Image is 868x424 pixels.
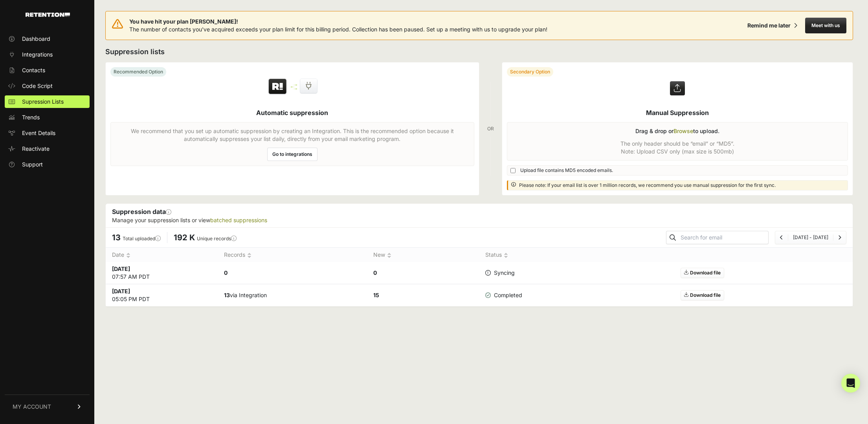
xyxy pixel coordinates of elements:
img: integration [291,86,297,88]
th: New [367,248,479,262]
span: You have hit your plan [PERSON_NAME]! [129,18,547,26]
label: Unique records [197,236,237,241]
a: Dashboard [5,33,90,45]
a: Trends [5,111,90,124]
th: Date [106,248,218,262]
a: Contacts [5,64,90,77]
img: Retention.com [26,13,70,17]
th: Records [218,248,367,262]
a: Event Details [5,127,90,139]
span: Syncing [485,269,515,277]
a: Go to integrations [267,148,317,161]
span: Contacts [22,66,45,74]
span: Integrations [22,51,53,58]
span: Supression Lists [22,98,64,106]
strong: 0 [373,269,377,276]
img: no_sort-eaf950dc5ab64cae54d48a5578032e96f70b2ecb7d747501f34c8f2db400fb66.gif [247,252,251,258]
span: The number of contacts you've acquired exceeds your plan limit for this billing period. Collectio... [129,26,547,33]
strong: [DATE] [112,288,130,294]
a: MY ACCOUNT [5,395,90,419]
a: Download file [681,290,724,300]
span: Code Script [22,82,53,90]
span: MY ACCOUNT [13,403,51,411]
a: batched suppressions [210,217,267,223]
span: 192 K [174,233,195,242]
strong: [DATE] [112,265,130,272]
span: 13 [112,233,121,242]
li: [DATE] - [DATE] [788,234,833,241]
img: no_sort-eaf950dc5ab64cae54d48a5578032e96f70b2ecb7d747501f34c8f2db400fb66.gif [504,252,508,258]
a: Support [5,158,90,171]
img: integration [291,88,297,90]
td: 07:57 AM PDT [106,262,218,284]
img: no_sort-eaf950dc5ab64cae54d48a5578032e96f70b2ecb7d747501f34c8f2db400fb66.gif [387,252,391,258]
input: Upload file contains MD5 encoded emails. [510,168,516,173]
div: Recommended Option [110,67,166,77]
input: Search for email [679,232,768,243]
div: Remind me later [747,22,791,29]
span: Event Details [22,129,55,137]
div: Open Intercom Messenger [841,374,860,393]
div: Suppression data [106,204,853,227]
span: Reactivate [22,145,50,153]
strong: 13 [224,292,230,298]
td: via Integration [218,284,367,307]
span: Upload file contains MD5 encoded emails. [520,167,613,174]
img: Retention [268,78,288,95]
button: Remind me later [744,18,800,33]
strong: 15 [373,292,379,298]
a: Download file [681,268,724,278]
a: Previous [780,234,783,240]
h2: Suppression lists [105,46,853,57]
a: Code Script [5,80,90,92]
img: no_sort-eaf950dc5ab64cae54d48a5578032e96f70b2ecb7d747501f34c8f2db400fb66.gif [126,252,130,258]
a: Integrations [5,48,90,61]
a: Next [838,234,841,240]
nav: Page navigation [775,231,846,244]
button: Meet with us [805,18,846,33]
p: Manage your suppression lists or view [112,216,846,224]
label: Total uploaded [123,236,161,241]
span: Dashboard [22,35,50,43]
span: Support [22,161,43,168]
td: 05:05 PM PDT [106,284,218,307]
th: Status [479,248,554,262]
a: Supression Lists [5,95,90,108]
img: integration [291,84,297,86]
a: Reactivate [5,143,90,155]
p: We recommend that you set up automatic suppression by creating an Integration. This is the recomm... [116,127,469,143]
div: OR [487,62,494,196]
h5: Automatic suppression [256,108,328,117]
strong: 0 [224,269,228,276]
span: Trends [22,113,40,121]
span: Completed [485,291,522,299]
